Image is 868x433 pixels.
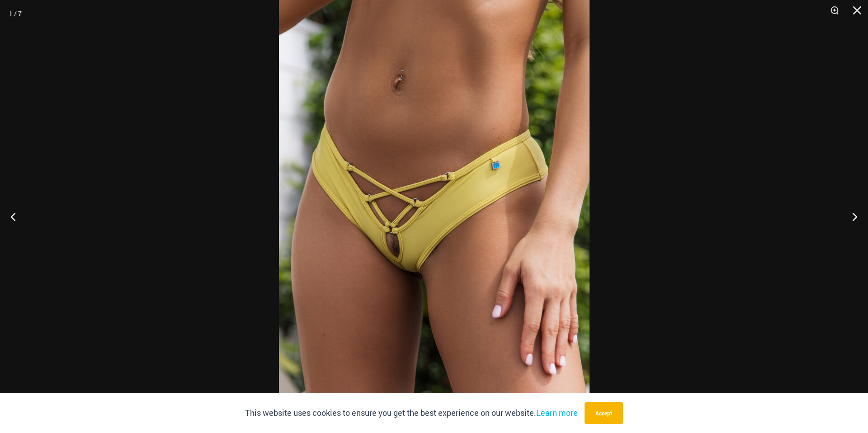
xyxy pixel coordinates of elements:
[9,7,22,20] div: 1 / 7
[245,406,578,420] p: This website uses cookies to ensure you get the best experience on our website.
[834,194,868,239] button: Next
[585,402,623,424] button: Accept
[536,407,578,418] a: Learn more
